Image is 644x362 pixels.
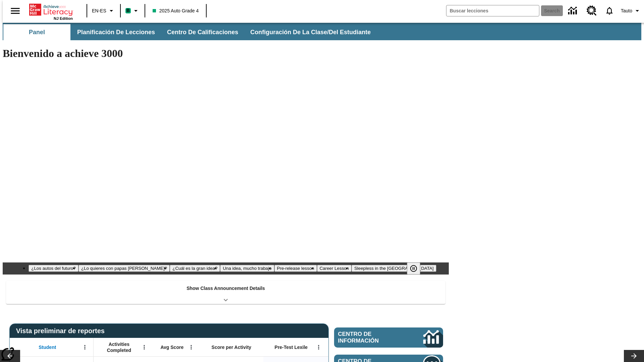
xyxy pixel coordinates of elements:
[77,28,155,36] span: Planificación de lecciones
[3,47,449,60] h1: Bienvenido a achieve 3000
[97,341,141,353] span: Activities Completed
[212,344,252,350] span: Score per Activity
[72,24,160,40] button: Planificación de lecciones
[80,342,90,352] button: Abrir menú
[29,3,73,16] a: Portada
[3,23,641,40] div: Subbarra de navegación
[16,327,108,335] span: Vista preliminar de reportes
[5,1,25,21] button: Abrir el menú lateral
[29,2,73,20] div: Portada
[601,2,618,19] a: Notificaciones
[186,285,265,292] p: Show Class Announcement Details
[334,327,443,348] a: Centro de información
[245,24,376,40] button: Configuración de la clase/del estudiante
[220,265,274,272] button: Slide 4 Una idea, mucho trabajo
[250,28,371,36] span: Configuración de la clase/del estudiante
[123,5,143,17] button: Boost El color de la clase es verde menta. Cambiar el color de la clase.
[170,265,220,272] button: Slide 3 ¿Cuál es la gran idea?
[407,262,427,275] div: Pausar
[89,5,118,17] button: Language: EN-ES, Selecciona un idioma
[126,6,130,15] span: B
[275,344,308,350] span: Pre-Test Lexile
[29,265,78,272] button: Slide 1 ¿Los autos del futuro?
[314,342,324,352] button: Abrir menú
[92,7,106,14] span: EN-ES
[338,331,401,344] span: Centro de información
[618,5,644,17] button: Perfil/Configuración
[39,344,56,350] span: Student
[3,24,70,40] button: Panel
[621,7,632,14] span: Tauto
[29,28,45,36] span: Panel
[274,265,317,272] button: Slide 5 Pre-release lesson
[624,350,644,362] button: Carrusel de lecciones, seguir
[160,344,183,350] span: Avg Score
[186,342,196,352] button: Abrir menú
[167,28,238,36] span: Centro de calificaciones
[139,342,149,352] button: Abrir menú
[162,24,244,40] button: Centro de calificaciones
[407,262,420,275] button: Pausar
[352,265,436,272] button: Slide 7 Sleepless in the Animal Kingdom
[54,16,73,20] span: NJ Edition
[78,265,170,272] button: Slide 2 ¿Lo quieres con papas fritas?
[564,2,583,20] a: Centro de información
[3,24,377,40] div: Subbarra de navegación
[446,5,539,16] input: search field
[6,281,445,304] div: Show Class Announcement Details
[317,265,352,272] button: Slide 6 Career Lesson
[153,7,199,14] span: 2025 Auto Grade 4
[583,2,601,20] a: Centro de recursos, Se abrirá en una pestaña nueva.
